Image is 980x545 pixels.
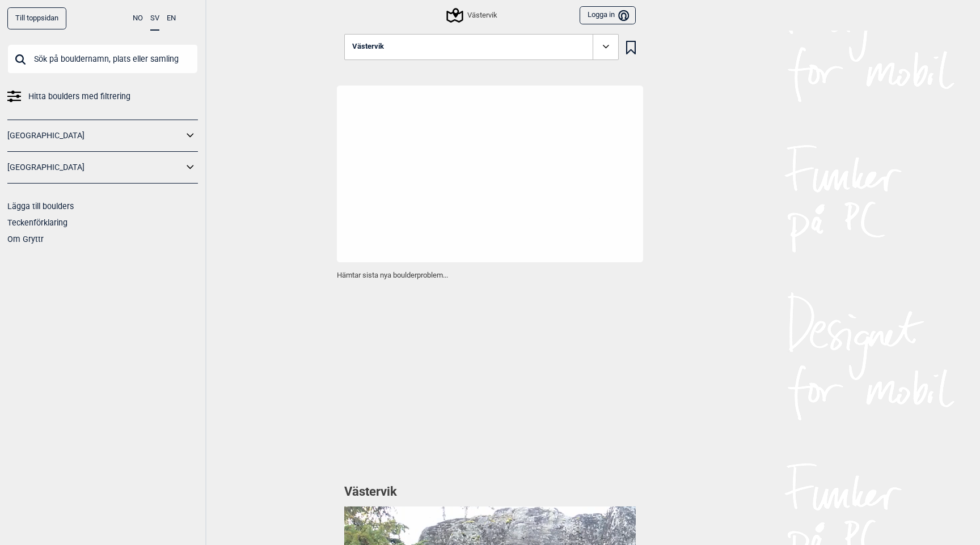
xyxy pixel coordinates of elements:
[344,483,636,501] h1: Västervik
[150,7,159,31] button: SV
[28,88,130,105] span: Hitta boulders med filtrering
[167,7,176,29] button: EN
[344,34,619,60] button: Västervik
[7,7,66,29] a: Till toppsidan
[337,270,643,281] p: Hämtar sista nya boulderproblem...
[7,202,74,211] a: Lägga till boulders
[7,127,183,144] a: [GEOGRAPHIC_DATA]
[580,6,636,25] button: Logga in
[133,7,143,29] button: NO
[7,88,198,105] a: Hitta boulders med filtrering
[352,42,384,51] span: Västervik
[7,44,198,74] input: Sök på bouldernamn, plats eller samling
[7,218,67,227] a: Teckenförklaring
[448,8,497,22] div: Västervik
[7,159,183,176] a: [GEOGRAPHIC_DATA]
[7,235,44,244] a: Om Gryttr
